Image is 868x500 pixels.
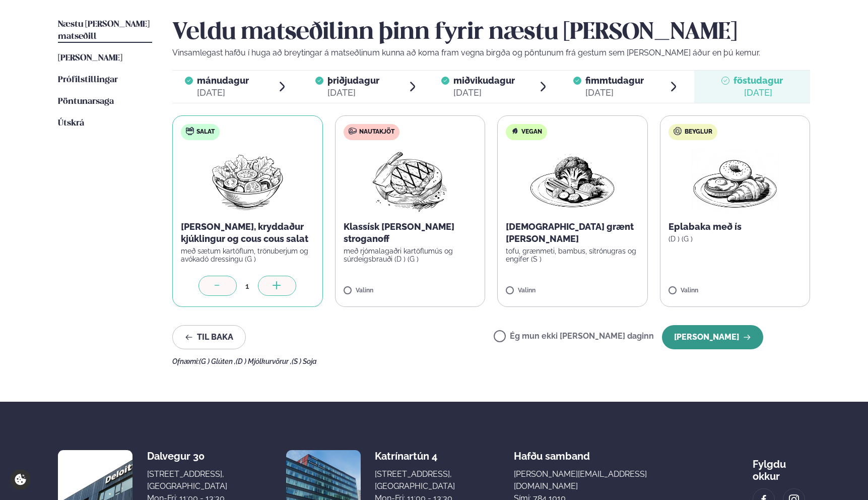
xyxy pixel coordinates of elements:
a: Næstu [PERSON_NAME] matseðill [58,19,152,43]
a: Cookie settings [10,469,31,490]
p: með rjómalagaðri kartöflumús og súrdeigsbrauði (D ) (G ) [344,247,477,263]
img: beef.svg [349,127,357,135]
span: Hafðu samband [514,442,590,462]
span: Prófílstillingar [58,76,118,84]
span: [PERSON_NAME] [58,54,122,62]
img: Croissant.png [691,148,779,213]
span: miðvikudagur [453,75,515,86]
span: Nautakjöt [359,128,394,136]
h2: Veldu matseðilinn þinn fyrir næstu [PERSON_NAME] [172,19,810,47]
span: Beyglur [685,128,712,136]
span: (D ) Mjólkurvörur , [236,357,292,365]
div: [STREET_ADDRESS], [GEOGRAPHIC_DATA] [147,468,227,492]
div: [DATE] [733,87,783,99]
span: fimmtudagur [585,75,644,86]
span: (S ) Soja [292,357,317,365]
div: [DATE] [585,87,644,99]
span: föstudagur [733,75,783,86]
button: Til baka [172,325,246,349]
div: Dalvegur 30 [147,450,227,462]
p: Eplabaka með ís [669,221,802,233]
p: Vinsamlegast hafðu í huga að breytingar á matseðlinum kunna að koma fram vegna birgða og pöntunum... [172,47,810,59]
div: [DATE] [453,87,515,99]
span: mánudagur [197,75,249,86]
a: Pöntunarsaga [58,96,114,108]
p: [PERSON_NAME], kryddaður kjúklingur og cous cous salat [181,221,314,245]
a: [PERSON_NAME][EMAIL_ADDRESS][DOMAIN_NAME] [514,468,694,492]
span: Næstu [PERSON_NAME] matseðill [58,20,150,41]
div: Fylgdu okkur [753,450,810,482]
span: Vegan [521,128,542,136]
p: (D ) (G ) [669,235,802,243]
a: Útskrá [58,117,84,130]
div: [DATE] [327,87,379,99]
span: Salat [196,128,215,136]
div: Ofnæmi: [172,357,810,365]
p: með sætum kartöflum, trönuberjum og avókadó dressingu (G ) [181,247,314,263]
p: tofu, grænmeti, bambus, sítrónugras og engifer (S ) [506,247,639,263]
div: 1 [237,280,258,292]
img: bagle-new-16px.svg [674,127,682,135]
img: salad.svg [186,127,194,135]
img: Salad.png [203,148,292,213]
button: [PERSON_NAME] [662,325,763,349]
div: [STREET_ADDRESS], [GEOGRAPHIC_DATA] [375,468,455,492]
img: Vegan.svg [511,127,519,135]
div: [DATE] [197,87,249,99]
img: Beef-Meat.png [365,148,454,213]
p: [DEMOGRAPHIC_DATA] grænt [PERSON_NAME] [506,221,639,245]
span: þriðjudagur [327,75,379,86]
span: Útskrá [58,119,84,128]
div: Katrínartún 4 [375,450,455,462]
a: Prófílstillingar [58,74,118,86]
p: Klassísk [PERSON_NAME] stroganoff [344,221,477,245]
span: Pöntunarsaga [58,97,114,106]
span: (G ) Glúten , [199,357,236,365]
a: [PERSON_NAME] [58,52,122,65]
img: Vegan.png [528,148,617,213]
